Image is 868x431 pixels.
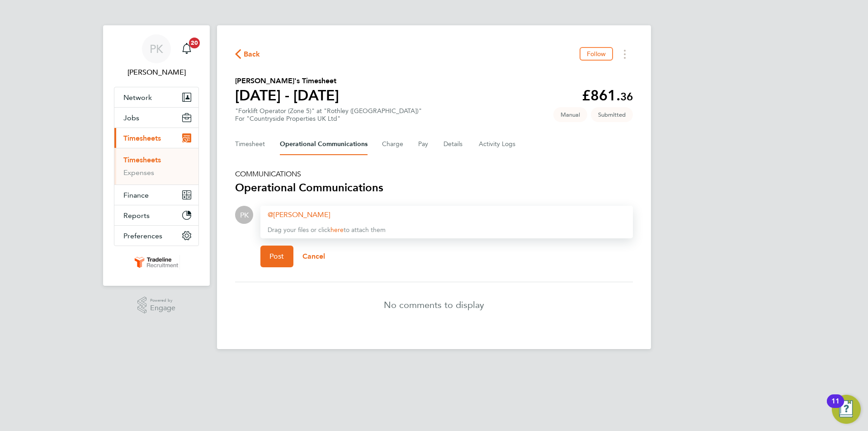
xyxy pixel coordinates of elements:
button: Operational Communications [280,133,368,155]
span: Jobs [123,114,139,122]
button: Finance [114,185,198,205]
span: This timesheet was manually created. [553,107,587,122]
span: PK [150,43,163,55]
app-decimal: £861. [582,87,633,104]
span: Patrick Knight [114,67,199,78]
button: Charge [382,133,404,155]
span: Back [244,49,260,60]
a: 20 [178,34,196,63]
button: Open Resource Center, 11 new notifications [832,395,861,424]
div: 11 [831,401,840,413]
span: 20 [189,38,200,48]
button: Preferences [114,226,198,246]
button: Timesheet [235,133,265,155]
a: PK[PERSON_NAME] [114,34,199,78]
span: Engage [150,304,175,312]
span: Follow [587,50,606,58]
button: Post [260,246,293,267]
a: [PERSON_NAME] [268,210,330,219]
span: Network [123,93,152,102]
nav: Main navigation [103,25,210,286]
div: Timesheets [114,148,198,185]
button: Reports [114,205,198,225]
a: Expenses [123,168,154,177]
span: This timesheet is Submitted. [591,107,633,122]
button: Network [114,87,198,107]
div: Patrick Knight [235,206,253,224]
button: Timesheets Menu [617,47,633,61]
span: Powered by [150,297,175,304]
div: "Forklift Operator (Zone 5)" at "Rothley ([GEOGRAPHIC_DATA])" [235,107,422,123]
a: Timesheets [123,156,161,164]
button: Details [443,133,464,155]
a: Go to home page [114,255,199,270]
span: Cancel [302,252,325,260]
span: Finance [123,191,149,199]
button: Activity Logs [479,133,517,155]
span: PK [240,210,249,220]
h2: [PERSON_NAME]'s Timesheet [235,76,339,86]
button: Jobs [114,108,198,128]
h3: Operational Communications [235,180,633,195]
a: here [330,226,344,234]
img: tradelinerecruitment-logo-retina.png [133,255,180,270]
div: For "Countryside Properties UK Ltd" [235,115,422,123]
span: Reports [123,211,150,220]
span: Timesheets [123,134,161,142]
button: Cancel [293,246,335,267]
span: Preferences [123,232,162,240]
a: Powered byEngage [137,297,176,314]
h1: [DATE] - [DATE] [235,86,339,104]
button: Timesheets [114,128,198,148]
h5: COMMUNICATIONS [235,170,633,179]
span: Post [269,252,284,261]
button: Pay [418,133,429,155]
p: No comments to display [384,298,484,311]
span: 36 [620,90,633,103]
span: Drag your files or click to attach them [268,226,386,234]
div: ​ [268,209,626,220]
button: Follow [580,47,613,61]
button: Back [235,48,260,60]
